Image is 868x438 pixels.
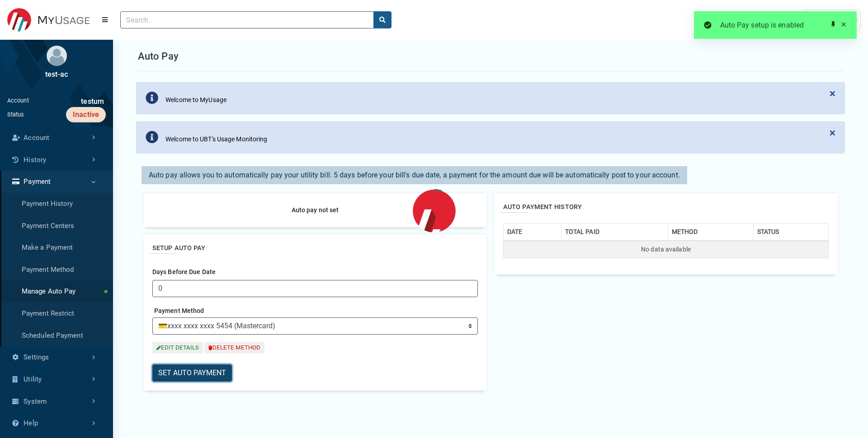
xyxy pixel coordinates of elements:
[830,21,837,28] div: Pin
[97,12,113,28] button: Menu
[668,223,753,241] th: METHOD
[753,223,828,241] th: STATUS
[152,243,478,253] h2: SETUP AUTO PAY
[840,21,847,28] div: Close
[152,342,203,354] button: EDIT DETAILS
[145,170,684,181] p: Auto pay allows you to automatically pay your utility bill. 5 days before your bill's due date, a...
[7,8,90,32] img: ESITESTV3 Logo
[138,49,179,64] h1: Auto Pay
[204,342,264,354] button: DELETE METHOD
[830,87,835,100] span: ×
[821,122,844,144] button: Close
[504,241,829,258] td: No data available
[504,223,561,241] th: DATE
[7,69,106,80] div: test-ac
[830,126,835,139] span: ×
[152,202,478,218] div: Auto pay not set
[120,11,374,28] input: Search
[29,96,106,107] div: testum
[821,83,844,104] button: Close
[152,364,232,382] button: SET AUTO PAYMENT
[165,95,226,105] div: Welcome to MyUsage
[561,223,668,241] th: TOTAL PAID
[152,304,206,317] label: Payment Method
[66,107,106,122] div: Inactive
[373,11,392,28] button: search
[7,110,24,119] div: Status
[720,21,804,29] span: Auto Pay setup is enabled
[503,202,829,212] h2: AUTO PAYMENT HISTORY
[165,135,267,144] div: Welcome to UBT's Usage Monitoring
[362,147,506,291] img: loader
[152,264,216,280] label: Days Before Due Date
[7,96,29,107] div: Account
[802,9,861,30] a: User Settings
